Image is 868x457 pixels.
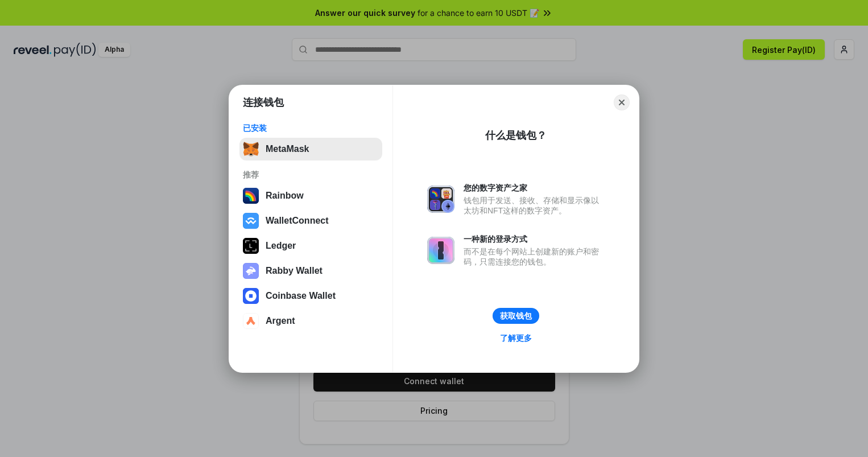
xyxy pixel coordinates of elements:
button: MetaMask [239,138,382,160]
div: Rabby Wallet [266,266,323,276]
h1: 连接钱包 [243,96,284,109]
button: Coinbase Wallet [239,285,382,307]
div: Coinbase Wallet [266,291,336,301]
img: svg+xml,%3Csvg%20fill%3D%22none%22%20height%3D%2233%22%20viewBox%3D%220%200%2035%2033%22%20width%... [243,141,259,157]
img: svg+xml,%3Csvg%20xmlns%3D%22http%3A%2F%2Fwww.w3.org%2F2000%2Fsvg%22%20fill%3D%22none%22%20viewBox... [243,263,259,279]
div: WalletConnect [266,216,329,226]
button: Rabby Wallet [239,260,382,282]
button: Ledger [239,234,382,257]
div: 了解更多 [500,333,532,343]
img: svg+xml,%3Csvg%20width%3D%2228%22%20height%3D%2228%22%20viewBox%3D%220%200%2028%2028%22%20fill%3D... [243,213,259,229]
div: 一种新的登录方式 [464,234,605,244]
img: svg+xml,%3Csvg%20xmlns%3D%22http%3A%2F%2Fwww.w3.org%2F2000%2Fsvg%22%20fill%3D%22none%22%20viewBox... [427,237,454,264]
div: 什么是钱包？ [485,129,547,142]
img: svg+xml,%3Csvg%20xmlns%3D%22http%3A%2F%2Fwww.w3.org%2F2000%2Fsvg%22%20fill%3D%22none%22%20viewBox... [427,186,454,213]
button: WalletConnect [239,209,382,232]
div: Ledger [266,241,296,251]
div: 已安装 [243,123,379,133]
div: 推荐 [243,170,379,180]
img: svg+xml,%3Csvg%20width%3D%2228%22%20height%3D%2228%22%20viewBox%3D%220%200%2028%2028%22%20fill%3D... [243,313,259,329]
div: 获取钱包 [500,311,532,321]
img: svg+xml,%3Csvg%20width%3D%2228%22%20height%3D%2228%22%20viewBox%3D%220%200%2028%2028%22%20fill%3D... [243,288,259,304]
div: 您的数字资产之家 [464,183,605,193]
div: Argent [266,316,295,326]
img: svg+xml,%3Csvg%20width%3D%22120%22%20height%3D%22120%22%20viewBox%3D%220%200%20120%20120%22%20fil... [243,188,259,204]
button: Close [614,94,630,110]
div: MetaMask [266,144,309,154]
div: Rainbow [266,191,304,201]
button: Rainbow [239,184,382,207]
button: 获取钱包 [493,308,539,324]
div: 钱包用于发送、接收、存储和显示像以太坊和NFT这样的数字资产。 [464,195,605,216]
div: 而不是在每个网站上创建新的账户和密码，只需连接您的钱包。 [464,246,605,267]
a: 了解更多 [493,331,539,345]
img: svg+xml,%3Csvg%20xmlns%3D%22http%3A%2F%2Fwww.w3.org%2F2000%2Fsvg%22%20width%3D%2228%22%20height%3... [243,238,259,254]
button: Argent [239,310,382,332]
